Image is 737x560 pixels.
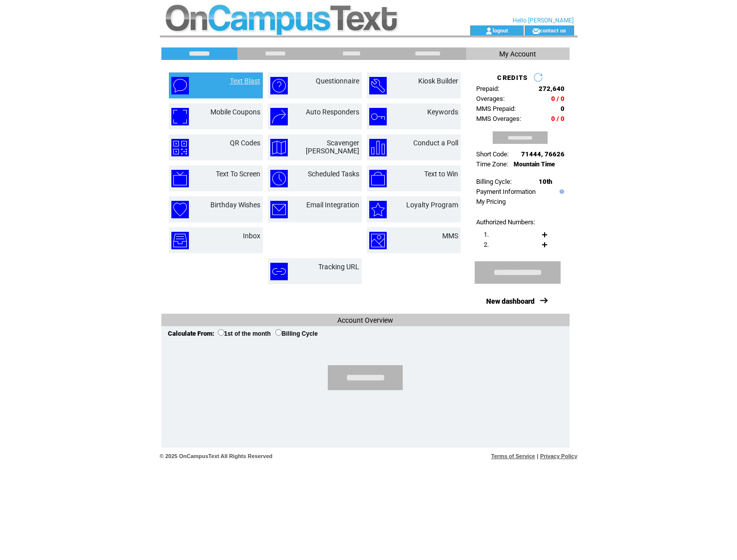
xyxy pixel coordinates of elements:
span: Calculate From: [168,330,214,337]
a: My Pricing [476,198,506,205]
span: Prepaid: [476,85,499,92]
a: Scavenger [PERSON_NAME] [306,139,359,155]
span: Hello [PERSON_NAME] [513,17,574,24]
img: questionnaire.png [270,77,288,94]
span: Account Overview [337,316,393,324]
span: Authorized Numbers: [476,218,535,226]
a: Payment Information [476,188,536,195]
img: mms.png [369,232,387,249]
span: | [537,453,538,459]
a: Email Integration [306,201,359,209]
img: inbox.png [171,232,189,249]
span: 10th [539,178,552,185]
img: conduct-a-poll.png [369,139,387,156]
img: auto-responders.png [270,108,288,125]
a: Text To Screen [216,170,260,178]
img: contact_us_icon.gif [532,27,540,35]
a: Conduct a Poll [413,139,458,147]
a: New dashboard [486,297,535,305]
span: MMS Overages: [476,115,521,122]
span: My Account [499,50,536,58]
span: MMS Prepaid: [476,105,516,112]
a: MMS [442,232,458,240]
img: account_icon.gif [485,27,493,35]
img: qr-codes.png [171,139,189,156]
a: Privacy Policy [540,453,578,459]
a: Scheduled Tasks [308,170,359,178]
a: Mobile Coupons [210,108,260,116]
span: Mountain Time [514,161,555,168]
span: Overages: [476,95,505,102]
a: Kiosk Builder [418,77,458,85]
a: Text to Win [424,170,458,178]
a: Questionnaire [316,77,359,85]
img: text-blast.png [171,77,189,94]
span: Billing Cycle: [476,178,512,185]
a: Keywords [427,108,458,116]
a: Auto Responders [306,108,359,116]
a: QR Codes [230,139,260,147]
img: tracking-url.png [270,263,288,280]
span: 272,640 [539,85,565,92]
input: Billing Cycle [275,329,282,336]
span: 0 / 0 [551,95,565,102]
span: 0 [561,105,565,112]
a: Terms of Service [491,453,535,459]
span: Time Zone: [476,160,508,168]
span: © 2025 OnCampusText All Rights Reserved [160,453,273,459]
img: email-integration.png [270,201,288,218]
img: loyalty-program.png [369,201,387,218]
img: kiosk-builder.png [369,77,387,94]
img: text-to-screen.png [171,170,189,187]
a: logout [493,27,508,33]
span: 2. [484,241,489,248]
img: help.gif [557,189,564,194]
img: keywords.png [369,108,387,125]
label: 1st of the month [218,330,271,337]
img: mobile-coupons.png [171,108,189,125]
span: 1. [484,231,489,238]
a: Inbox [243,232,260,240]
span: 71444, 76626 [521,150,565,158]
a: Tracking URL [318,263,359,271]
img: scheduled-tasks.png [270,170,288,187]
img: scavenger-hunt.png [270,139,288,156]
span: 0 / 0 [551,115,565,122]
label: Billing Cycle [275,330,318,337]
span: Short Code: [476,150,509,158]
img: text-to-win.png [369,170,387,187]
a: Birthday Wishes [210,201,260,209]
a: Loyalty Program [406,201,458,209]
a: Text Blast [230,77,260,85]
a: contact us [540,27,566,33]
img: birthday-wishes.png [171,201,189,218]
input: 1st of the month [218,329,224,336]
span: CREDITS [497,74,528,81]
